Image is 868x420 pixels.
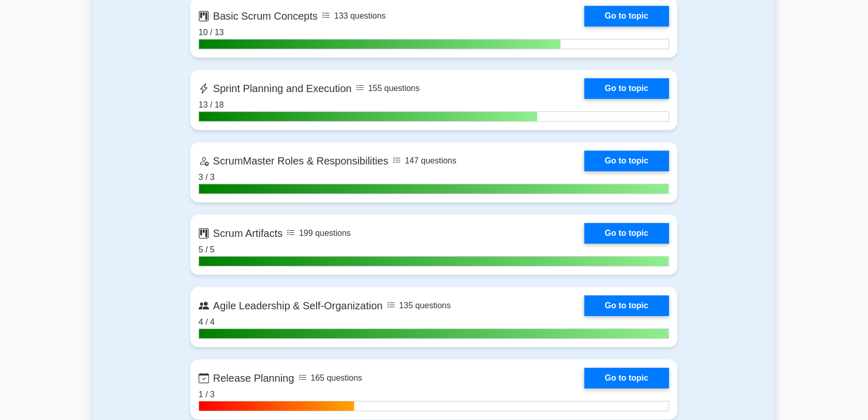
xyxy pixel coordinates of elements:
a: Go to topic [585,223,669,244]
a: Go to topic [585,295,669,316]
a: Go to topic [585,368,669,388]
a: Go to topic [585,151,669,171]
a: Go to topic [585,78,669,99]
a: Go to topic [585,6,669,26]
